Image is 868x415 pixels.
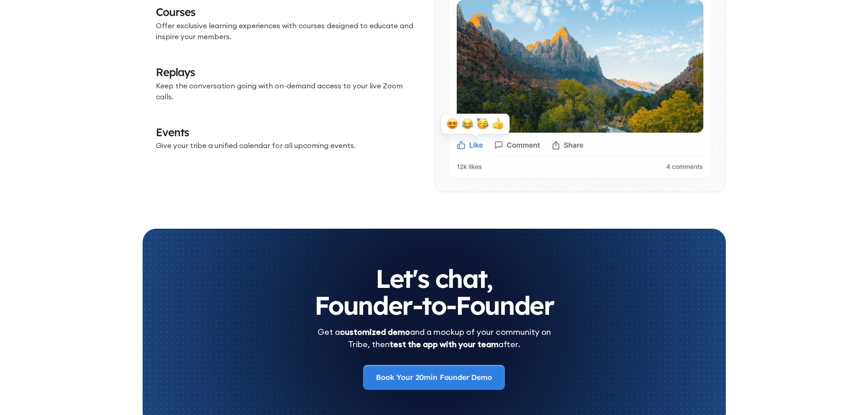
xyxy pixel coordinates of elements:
h3: Courses [156,5,421,20]
a: Book Your 20min Founder Demo [363,365,505,389]
strong: test the app with your team [390,339,498,349]
strong: customized demo [340,327,410,337]
p: Offer exclusive learning experiences with courses designed to educate and inspire your members. [156,20,421,42]
h3: Replays [156,65,421,80]
p: Give your tribe a unified calendar for all upcoming events. [156,140,421,151]
h2: Let's chat, Founder-to-Founder [161,265,708,319]
div: Get a and a mockup of your community on Tribe, then after. [318,326,551,350]
p: Keep the conversation going with on-demand access to your live Zoom calls. [156,80,421,102]
h3: Events [156,125,421,140]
